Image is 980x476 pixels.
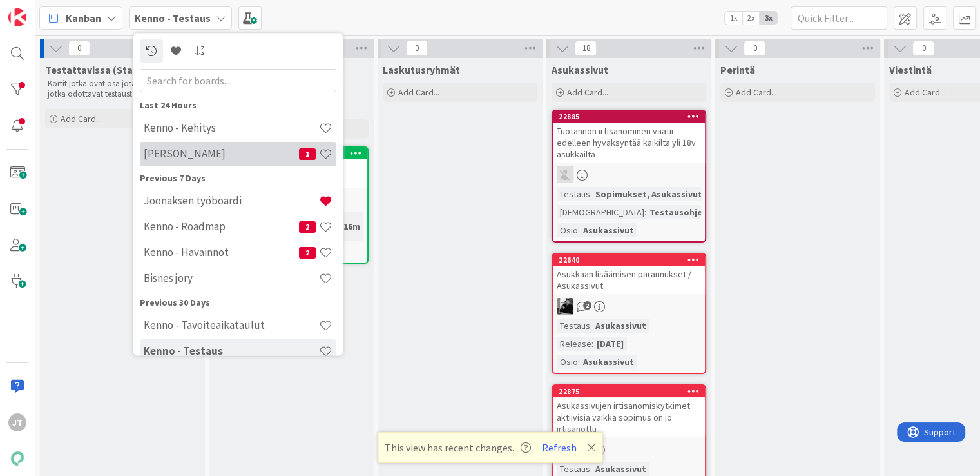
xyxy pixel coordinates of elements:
span: Asukassivut [552,63,608,76]
span: Add Card... [905,86,946,98]
h4: Kenno - Roadmap [144,221,299,233]
span: : [590,319,592,333]
span: : [590,462,592,476]
div: 22640 [559,255,705,264]
h4: Kenno - Testaus [144,345,319,358]
span: 0 [68,41,90,56]
h4: Kenno - Havainnot [144,246,299,259]
span: This view has recent changes. [385,440,531,455]
div: Testausohjeet... [646,205,723,219]
img: KM [557,298,573,315]
span: : [590,187,592,201]
span: Add Card... [567,86,608,98]
h4: Kenno - Kehitys [144,122,319,135]
div: 22640 [553,254,705,266]
div: Osio [557,223,578,237]
span: Perintä [720,63,755,76]
div: 22885Tuotannon irtisanominen vaatii edelleen hyväksyntää kaikilta yli 18v asukkailta [553,111,705,163]
div: 22640Asukkaan lisäämisen parannukset / Asukassivut [553,254,705,294]
div: Testaus [557,462,590,476]
span: Viestintä [889,63,932,76]
a: 22885Tuotannon irtisanominen vaatii edelleen hyväksyntää kaikilta yli 18v asukkailtaTHTestaus:Sop... [552,110,706,243]
span: : [591,337,593,351]
h4: Kenno - Tavoiteaikataulut [144,319,319,332]
span: Testattavissa (Stagingissa) [45,63,177,76]
div: Last 24 Hours [140,99,336,112]
div: [DATE] [593,337,627,351]
div: 22885 [559,112,705,121]
div: TH [553,166,705,183]
span: 18 [575,41,597,56]
div: Previous 30 Days [140,296,336,310]
span: Add Card... [398,86,439,98]
div: Asukassivut [592,462,649,476]
div: Previous 7 Days [140,172,336,185]
img: avatar [8,450,26,468]
span: 2 [299,247,316,259]
div: Asukassivut [580,223,637,237]
p: Kortit jotka ovat osa jotain julkaisua ja jotka odottavat testausta [48,79,197,100]
span: 0 [744,41,765,56]
div: [DEMOGRAPHIC_DATA] [557,205,644,219]
div: 22885 [553,111,705,123]
span: Add Card... [736,86,777,98]
div: 22875 [553,386,705,397]
div: Asukassivut [592,319,649,333]
div: Testaus [557,187,590,201]
span: 1 [299,148,316,160]
div: Release [557,337,591,351]
div: Testaus [557,319,590,333]
span: Laskutusryhmät [383,63,460,76]
span: Support [27,2,59,17]
div: Sopimukset, Asukassivut [592,187,706,201]
span: Add Card... [61,113,102,124]
div: KM [553,441,705,458]
span: 3x [760,12,777,25]
h4: Joonaksen työboardi [144,195,319,208]
div: 22875 [559,387,705,396]
a: 22640Asukkaan lisäämisen parannukset / AsukassivutKMTestaus:AsukassivutRelease:[DATE]Osio:Asukass... [552,253,706,374]
div: Asukassivut [580,355,637,369]
button: Refresh [537,439,581,456]
span: : [578,223,580,237]
div: 22875Asukassivujen irtisanomiskytkimet aktiivisia vaikka sopimus on jo irtisanottu [553,386,705,437]
div: KM [553,298,705,315]
span: 1x [725,12,742,25]
span: : [578,355,580,369]
div: JT [8,413,26,431]
div: Osio [557,355,578,369]
input: Quick Filter... [791,6,887,30]
span: : [644,205,646,219]
img: TH [557,166,573,183]
div: Asukassivujen irtisanomiskytkimet aktiivisia vaikka sopimus on jo irtisanottu [553,397,705,437]
div: Tuotannon irtisanominen vaatii edelleen hyväksyntää kaikilta yli 18v asukkailta [553,123,705,163]
img: Visit kanbanzone.com [8,8,26,26]
span: Kanban [66,10,101,26]
span: 2 [299,221,316,233]
span: 0 [406,41,428,56]
b: Kenno - Testaus [135,12,211,25]
h4: [PERSON_NAME] [144,148,299,161]
span: 2x [742,12,760,25]
h4: Bisnes jory [144,272,319,285]
span: 0 [912,41,934,56]
input: Search for boards... [140,69,336,92]
div: Asukkaan lisäämisen parannukset / Asukassivut [553,266,705,294]
span: 2 [583,301,591,310]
